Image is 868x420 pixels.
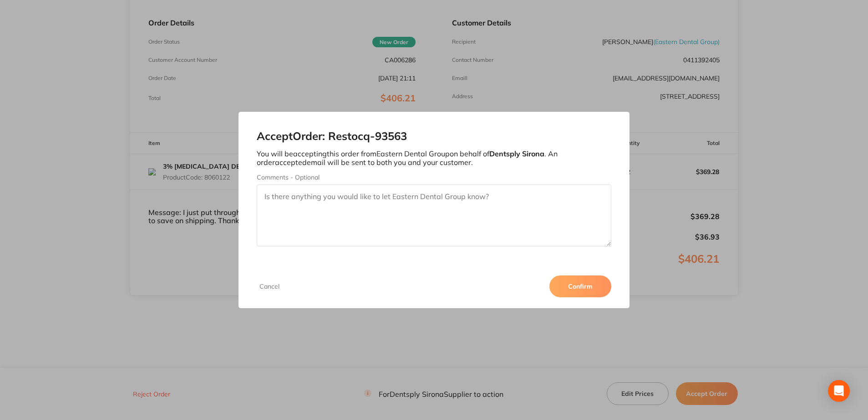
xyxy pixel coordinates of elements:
p: You will be accepting this order from Eastern Dental Group on behalf of . An order accepted email... [257,150,611,166]
button: Cancel [257,282,282,290]
div: Open Intercom Messenger [828,380,850,402]
label: Comments - Optional [257,174,611,181]
b: Dentsply Sirona [489,149,544,158]
h2: Accept Order: Restocq- 93563 [257,130,611,143]
button: Confirm [549,275,611,297]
